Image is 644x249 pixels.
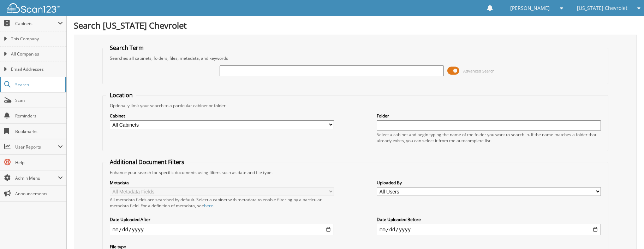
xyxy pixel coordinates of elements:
[15,144,58,150] span: User Reports
[7,3,60,13] img: scan123-logo-white.svg
[11,36,63,42] span: This Company
[15,128,63,134] span: Bookmarks
[204,203,213,209] a: here
[15,21,58,27] span: Cabinets
[110,216,334,222] label: Date Uploaded After
[106,55,605,61] div: Searches all cabinets, folders, files, metadata, and keywords
[15,160,63,166] span: Help
[377,216,601,222] label: Date Uploaded Before
[15,82,62,88] span: Search
[510,6,550,10] span: [PERSON_NAME]
[74,19,637,31] h1: Search [US_STATE] Chevrolet
[11,51,63,57] span: All Companies
[15,191,63,197] span: Announcements
[377,180,601,186] label: Uploaded By
[106,44,147,52] legend: Search Term
[15,175,58,181] span: Admin Menu
[110,113,334,119] label: Cabinet
[377,224,601,235] input: end
[110,180,334,186] label: Metadata
[106,158,188,166] legend: Additional Document Filters
[106,91,136,99] legend: Location
[377,132,601,144] div: Select a cabinet and begin typing the name of the folder you want to search in. If the name match...
[110,224,334,235] input: start
[11,66,63,73] span: Email Addresses
[609,215,644,249] iframe: Chat Widget
[110,197,334,209] div: All metadata fields are searched by default. Select a cabinet with metadata to enable filtering b...
[377,113,601,119] label: Folder
[15,97,63,103] span: Scan
[577,6,627,10] span: [US_STATE] Chevrolet
[106,169,605,175] div: Enhance your search for specific documents using filters such as date and file type.
[15,113,63,119] span: Reminders
[106,103,605,109] div: Optionally limit your search to a particular cabinet or folder
[463,68,495,74] span: Advanced Search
